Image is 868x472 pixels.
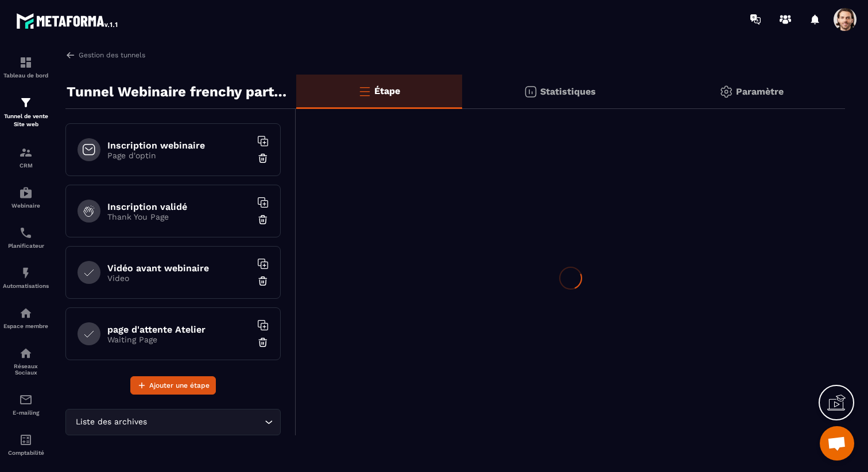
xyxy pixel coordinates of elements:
[107,151,251,160] p: Page d'optin
[19,266,33,280] img: automations
[3,47,49,87] a: formationformationTableau de bord
[3,409,49,416] p: E-mailing
[107,324,251,335] h6: page d'attente Atelier
[19,306,33,320] img: automations
[107,263,251,274] h6: Vidéo avant webinaire
[524,85,537,99] img: stats.20deebd0.svg
[358,84,371,98] img: bars-o.4a397970.svg
[820,426,854,461] div: Ouvrir le chat
[3,112,49,128] p: Tunnel de vente Site web
[67,80,288,103] p: Tunnel Webinaire frenchy partners
[374,85,400,96] p: Étape
[3,243,49,249] p: Planificateur
[257,214,269,225] img: trash
[107,212,251,221] p: Thank You Page
[65,50,145,60] a: Gestion des tunnels
[3,258,49,298] a: automationsautomationsAutomatisations
[19,56,33,69] img: formation
[3,424,49,465] a: accountantaccountantComptabilité
[3,87,49,137] a: formationformationTunnel de vente Site web
[19,346,33,360] img: social-network
[3,162,49,169] p: CRM
[19,186,33,200] img: automations
[3,283,49,289] p: Automatisations
[3,323,49,329] p: Espace membre
[19,433,33,447] img: accountant
[257,275,269,287] img: trash
[149,380,210,391] span: Ajouter une étape
[107,201,251,212] h6: Inscription validé
[540,86,596,97] p: Statistiques
[107,140,251,151] h6: Inscription webinaire
[736,86,784,97] p: Paramètre
[19,96,33,110] img: formation
[3,338,49,384] a: social-networksocial-networkRéseaux Sociaux
[3,177,49,217] a: automationsautomationsWebinaire
[3,384,49,424] a: emailemailE-mailing
[3,363,49,376] p: Réseaux Sociaux
[19,226,33,240] img: scheduler
[19,393,33,407] img: email
[130,376,216,395] button: Ajouter une étape
[3,72,49,79] p: Tableau de bord
[3,202,49,209] p: Webinaire
[19,146,33,159] img: formation
[107,335,251,344] p: Waiting Page
[16,10,119,31] img: logo
[65,50,76,60] img: arrow
[149,416,262,428] input: Search for option
[3,137,49,177] a: formationformationCRM
[73,416,149,428] span: Liste des archives
[719,85,733,99] img: setting-gr.5f69749f.svg
[3,298,49,338] a: automationsautomationsEspace membre
[3,450,49,456] p: Comptabilité
[257,153,269,164] img: trash
[107,274,251,283] p: Video
[65,409,281,435] div: Search for option
[3,217,49,258] a: schedulerschedulerPlanificateur
[257,337,269,348] img: trash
